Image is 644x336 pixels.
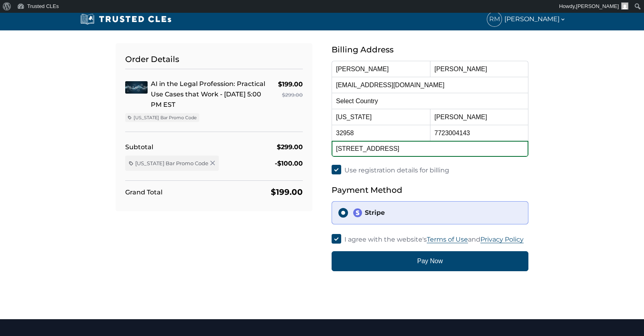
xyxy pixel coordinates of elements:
[430,61,528,77] input: Last Name
[125,187,162,198] div: Grand Total
[275,158,303,169] div: -$100.00
[277,142,303,152] div: $299.00
[332,61,430,77] input: First Name
[430,109,528,125] input: City
[125,142,153,152] div: Subtotal
[332,184,528,196] h5: Payment Method
[430,125,528,141] input: Phone
[151,80,265,108] a: AI in the Legal Profession: Practical Use Cases that Work - [DATE] 5:00 PM EST
[134,114,197,121] span: [US_STATE] Bar Promo Code
[332,77,528,93] input: Email Address
[576,3,619,9] span: [PERSON_NAME]
[338,208,348,218] input: stripeStripe
[278,90,303,100] div: $299.00
[332,43,528,56] h5: Billing Address
[504,14,566,24] span: [PERSON_NAME]
[353,208,522,218] div: Stripe
[480,236,524,243] a: Privacy Policy
[332,141,528,157] input: Address
[427,236,468,243] a: Terms of Use
[353,208,362,218] img: stripe
[125,81,148,94] img: AI in the Legal Profession: Practical Use Cases that Work - 10/15 - 5:00 PM EST
[332,125,430,141] input: Postcode / ZIP
[278,79,303,90] div: $199.00
[271,186,303,198] div: $199.00
[125,53,303,69] h5: Order Details
[135,160,208,167] span: [US_STATE] Bar Promo Code
[332,251,528,271] button: Pay Now
[78,13,174,25] img: Trusted CLEs
[344,166,449,174] span: Use registration details for billing
[344,236,524,243] span: I agree with the website's and
[487,12,502,26] span: RM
